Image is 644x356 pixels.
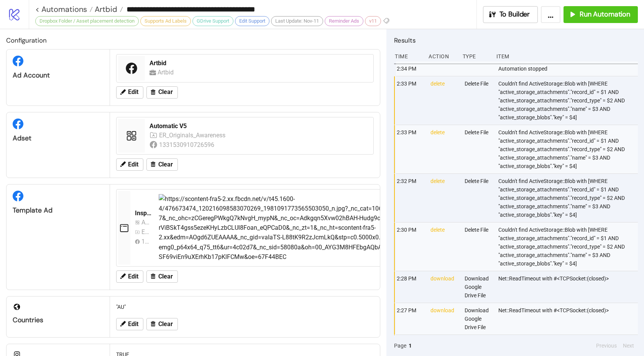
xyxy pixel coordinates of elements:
div: delete [430,222,458,271]
div: Download Google Drive File [464,303,492,335]
div: 2:33 PM [396,76,424,125]
button: ... [541,6,560,23]
div: Countries [13,316,103,325]
div: Template Ad [13,206,103,215]
div: Net::ReadTimeout with #<TCPSocket:(closed)> [498,303,640,335]
div: Artbid [149,59,369,68]
div: Delete File [464,174,492,222]
div: Edit Support [235,16,269,26]
span: Edit [128,89,138,96]
div: Couldn't find ActiveStorage::Blob with [WHERE "active_storage_attachments"."record_id" = $1 AND "... [498,222,640,271]
div: Action [428,49,456,64]
div: Artbid [158,68,176,77]
div: ER_Originals_Awareness [141,227,149,237]
span: Clear [158,89,173,96]
div: Adset [13,134,103,143]
span: To Builder [499,10,530,19]
div: Reminder Ads [325,16,363,26]
div: delete [430,125,458,173]
div: 2:34 PM [396,61,424,76]
div: Time [394,49,422,64]
div: Automation stopped [498,61,640,76]
span: Artbid [93,4,117,14]
img: https://scontent-fra5-2.xx.fbcdn.net/v/t45.1600-4/476673474_120216098583070269_198109177356550305... [159,194,478,262]
div: Couldn't find ActiveStorage::Blob with [WHERE "active_storage_attachments"."record_id" = $1 AND "... [498,76,640,125]
div: delete [430,76,458,125]
button: 1 [406,341,414,350]
div: 1331530910726596 [159,140,215,150]
a: Artbid [93,5,123,13]
span: Edit [128,321,138,328]
div: Dropbox Folder / Asset placement detection [35,16,139,26]
span: Edit [128,161,138,168]
div: Type [462,49,490,64]
button: Edit [116,86,143,99]
a: < Automations [35,5,93,13]
button: Run Automation [563,6,638,23]
div: Delete File [464,222,492,271]
button: Next [621,341,636,350]
div: Ad Account [13,71,103,80]
button: Edit [116,158,143,171]
span: Run Automation [580,10,630,19]
div: Delete File [464,76,492,125]
span: Page [394,341,406,350]
div: Download Google Drive File [464,271,492,303]
div: Supports Ad Labels [140,16,191,26]
div: delete [430,174,458,222]
button: Clear [146,318,178,330]
div: Automatic V5 [149,122,369,130]
h2: Configuration [6,35,380,45]
span: Clear [158,321,173,328]
div: Last Update: Nov-11 [271,16,323,26]
div: Delete File [464,125,492,173]
h2: Results [394,35,638,45]
div: v11 [365,16,381,26]
button: Previous [594,341,619,350]
button: Clear [146,86,178,99]
button: Clear [146,158,178,171]
div: 2:30 PM [396,222,424,271]
div: Inspirational_BAU_Auction12_Abstract 1_Polished_Image_20250214_AU [135,209,153,218]
div: 2:27 PM [396,303,424,335]
button: To Builder [483,6,538,23]
div: Automatic [141,218,149,227]
div: download [430,303,458,335]
div: GDrive Support [192,16,233,26]
button: Clear [146,270,178,283]
div: 2:33 PM [396,125,424,173]
div: Net::ReadTimeout with #<TCPSocket:(closed)> [498,271,640,303]
div: 2:32 PM [396,174,424,222]
div: Item [496,49,638,64]
div: 2:28 PM [396,271,424,303]
div: download [430,271,458,303]
span: Clear [158,273,173,280]
button: Edit [116,318,143,330]
div: Couldn't find ActiveStorage::Blob with [WHERE "active_storage_attachments"."record_id" = $1 AND "... [498,125,640,173]
div: ER_Originals_Awareness [159,130,227,140]
div: "AU" [113,300,377,314]
span: Edit [128,273,138,280]
div: 1331530910726596 [141,237,149,246]
span: Clear [158,161,173,168]
div: Couldn't find ActiveStorage::Blob with [WHERE "active_storage_attachments"."record_id" = $1 AND "... [498,174,640,222]
button: Edit [116,270,143,283]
